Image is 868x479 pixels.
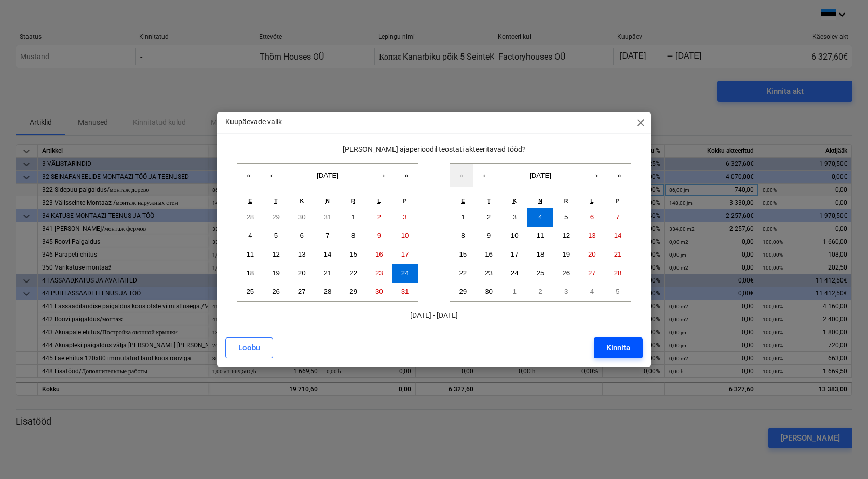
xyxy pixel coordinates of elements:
[298,250,306,258] abbr: 13. august 2025
[260,164,283,187] button: ‹
[530,172,551,179] span: [DATE]
[605,264,631,283] button: 28. september 2025
[283,164,372,187] button: [DATE]
[263,283,289,301] button: 26. august 2025
[538,213,542,221] abbr: 4. september 2025
[324,250,332,258] abbr: 14. august 2025
[459,250,467,258] abbr: 15. september 2025
[238,341,260,355] div: Loobu
[237,227,263,245] button: 4. august 2025
[564,198,568,204] abbr: reede
[485,288,493,295] abbr: 30. september 2025
[537,250,545,258] abbr: 18. september 2025
[237,208,263,227] button: 28. juuli 2025
[590,198,593,204] abbr: laupäev
[501,208,527,227] button: 3. september 2025
[300,198,304,204] abbr: kolmapäev
[248,232,252,239] abbr: 4. august 2025
[511,232,519,239] abbr: 10. september 2025
[605,245,631,264] button: 21. september 2025
[614,250,622,258] abbr: 21. september 2025
[392,227,418,245] button: 10. august 2025
[579,264,605,283] button: 27. september 2025
[349,250,357,258] abbr: 15. august 2025
[579,283,605,301] button: 4. oktoober 2025
[246,269,254,277] abbr: 18. august 2025
[237,245,263,264] button: 11. august 2025
[272,288,280,295] abbr: 26. august 2025
[450,283,476,301] button: 29. september 2025
[501,264,527,283] button: 24. september 2025
[401,288,409,295] abbr: 31. august 2025
[403,198,407,204] abbr: pühapäev
[485,250,493,258] abbr: 16. september 2025
[579,245,605,264] button: 20. september 2025
[317,172,338,179] span: [DATE]
[553,283,579,301] button: 3. oktoober 2025
[225,117,282,128] p: Kuupäevade valik
[562,232,570,239] abbr: 12. september 2025
[272,213,280,221] abbr: 29. juuli 2025
[372,164,395,187] button: ›
[450,164,473,187] button: «
[487,198,490,204] abbr: teisipäev
[341,264,367,283] button: 22. august 2025
[476,208,502,227] button: 2. september 2025
[590,213,594,221] abbr: 6. september 2025
[263,264,289,283] button: 19. august 2025
[246,288,254,295] abbr: 25. august 2025
[588,232,596,239] abbr: 13. september 2025
[616,213,619,221] abbr: 7. september 2025
[367,208,392,227] button: 2. august 2025
[324,269,332,277] abbr: 21. august 2025
[289,264,315,283] button: 20. august 2025
[341,283,367,301] button: 29. august 2025
[325,198,330,204] abbr: neljapäev
[395,164,418,187] button: »
[511,250,519,258] abbr: 17. september 2025
[605,227,631,245] button: 14. september 2025
[392,245,418,264] button: 17. august 2025
[579,208,605,227] button: 6. september 2025
[450,245,476,264] button: 15. september 2025
[263,208,289,227] button: 29. juuli 2025
[300,232,304,239] abbr: 6. august 2025
[594,337,643,358] button: Kinnita
[237,283,263,301] button: 25. august 2025
[608,164,631,187] button: »
[450,227,476,245] button: 8. september 2025
[289,227,315,245] button: 6. august 2025
[564,288,568,295] abbr: 3. oktoober 2025
[298,288,306,295] abbr: 27. august 2025
[501,283,527,301] button: 1. oktoober 2025
[341,208,367,227] button: 1. august 2025
[375,269,383,277] abbr: 23. august 2025
[616,288,619,295] abbr: 5. oktoober 2025
[274,198,277,204] abbr: teisipäev
[248,198,252,204] abbr: esmaspäev
[487,232,491,239] abbr: 9. september 2025
[324,288,332,295] abbr: 28. august 2025
[501,245,527,264] button: 17. september 2025
[634,117,647,129] span: close
[341,245,367,264] button: 15. august 2025
[392,283,418,301] button: 31. august 2025
[225,310,643,321] p: [DATE] - [DATE]
[367,264,392,283] button: 23. august 2025
[562,269,570,277] abbr: 26. september 2025
[590,288,594,295] abbr: 4. oktoober 2025
[538,198,542,204] abbr: neljapäev
[392,208,418,227] button: 3. august 2025
[476,283,502,301] button: 30. september 2025
[537,232,545,239] abbr: 11. september 2025
[513,213,517,221] abbr: 3. september 2025
[538,288,542,295] abbr: 2. oktoober 2025
[606,341,630,355] div: Kinnita
[367,227,392,245] button: 9. august 2025
[487,213,491,221] abbr: 2. september 2025
[351,213,355,221] abbr: 1. august 2025
[377,198,381,204] abbr: laupäev
[527,208,553,227] button: 4. september 2025
[246,250,254,258] abbr: 11. august 2025
[527,227,553,245] button: 11. september 2025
